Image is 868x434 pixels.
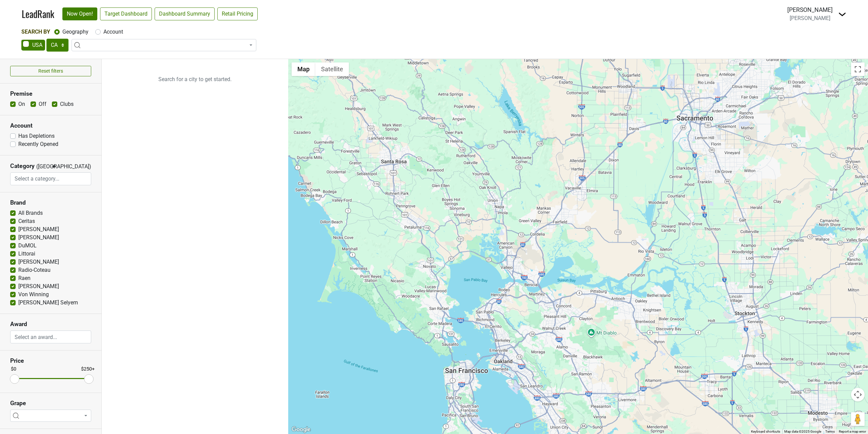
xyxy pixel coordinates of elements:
[851,62,865,76] button: Toggle fullscreen view
[825,430,835,433] a: Terms (opens in new tab)
[784,430,821,433] span: Map data ©2025 Google
[10,90,91,97] h3: Premise
[751,429,780,434] button: Keyboard shortcuts
[10,321,91,328] h3: Award
[217,7,258,20] a: Retail Pricing
[18,132,55,140] label: Has Depletions
[18,140,58,148] label: Recently Opened
[18,217,35,225] label: Ceritas
[838,10,846,18] img: Dropdown Menu
[10,357,91,364] h3: Price
[290,425,312,434] a: Open this area in Google Maps (opens a new window)
[100,7,152,20] a: Target Dashboard
[10,400,91,407] h3: Grape
[52,164,57,170] span: ▼
[290,425,312,434] img: Google
[11,366,16,373] div: $0
[315,62,349,76] button: Show satellite imagery
[22,7,54,21] a: LeadRank
[18,250,35,258] label: Littorai
[18,274,31,282] label: Raen
[851,388,865,401] button: Map camera controls
[18,209,43,217] label: All Brands
[292,62,315,76] button: Show street map
[851,412,865,426] button: Drag Pegman onto the map to open Street View
[102,59,288,100] p: Search for a city to get started.
[155,7,215,20] a: Dashboard Summary
[11,331,91,343] input: Select an award...
[39,100,46,108] label: Off
[10,199,91,206] h3: Brand
[18,258,59,266] label: [PERSON_NAME]
[36,163,50,172] span: ([GEOGRAPHIC_DATA])
[103,28,123,36] label: Account
[839,430,866,433] a: Report a map error
[81,366,95,373] div: $250+
[18,233,59,242] label: [PERSON_NAME]
[21,29,50,35] span: Search By
[790,15,830,21] span: [PERSON_NAME]
[10,66,91,76] button: Reset filters
[18,225,59,233] label: [PERSON_NAME]
[62,28,88,36] label: Geography
[18,266,51,274] label: Radio-Coteau
[18,290,49,299] label: Von Winning
[62,7,97,20] a: Now Open!
[18,282,59,290] label: [PERSON_NAME]
[18,242,37,250] label: DuMOL
[60,100,74,108] label: Clubs
[787,5,833,14] div: [PERSON_NAME]
[18,299,78,307] label: [PERSON_NAME] Selyem
[10,122,91,129] h3: Account
[18,100,25,108] label: On
[11,172,91,185] input: Select a category...
[10,163,35,170] h3: Category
